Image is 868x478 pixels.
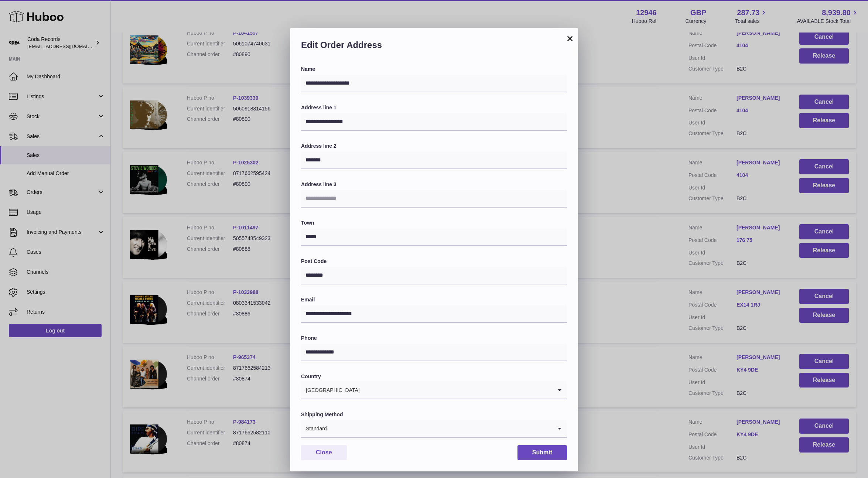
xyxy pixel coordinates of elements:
input: Search for option [360,382,552,399]
h2: Edit Order Address [301,39,567,55]
div: Search for option [301,382,567,399]
input: Search for option [327,420,552,437]
label: Address line 3 [301,181,567,188]
button: Close [301,445,347,460]
span: [GEOGRAPHIC_DATA] [301,382,360,399]
label: Town [301,219,567,226]
div: Search for option [301,420,567,438]
label: Address line 2 [301,143,567,150]
label: Phone [301,335,567,342]
label: Post Code [301,258,567,265]
button: × [565,34,574,43]
label: Email [301,296,567,303]
button: Submit [517,445,567,460]
span: Standard [301,420,327,437]
label: Address line 1 [301,104,567,111]
label: Shipping Method [301,411,567,418]
label: Name [301,66,567,73]
label: Country [301,373,567,380]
